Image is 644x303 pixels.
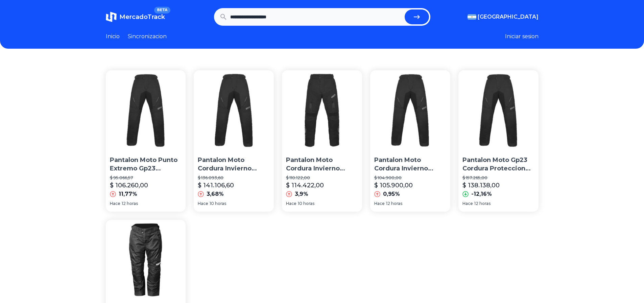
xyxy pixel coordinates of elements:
[458,70,539,212] a: Pantalon Moto Gp23 Cordura Protecciones - Plan FasPantalon Moto Gp23 Cordura Protecciones - Plan ...
[458,70,539,150] img: Pantalon Moto Gp23 Cordura Protecciones - Plan Fas
[282,70,362,212] a: Pantalon Moto Cordura Invierno Gp23 Mujer Punto Extremo Pantalon Moto Cordura Invierno Gp23 Mujer...
[468,14,476,20] img: Argentina
[194,70,274,212] a: Pantalon Moto Cordura Invierno Gp23 Urbano Punto ExtremoPantalon Moto Cordura Invierno Gp23 Urban...
[474,201,491,206] span: 12 horas
[106,220,186,300] img: Pantalon Moto Cordura Protecciones Gp23 Abrigo Desmontable
[386,201,402,206] span: 12 horas
[478,13,539,21] span: [GEOGRAPHIC_DATA]
[106,11,117,22] img: MercadoTrack
[370,70,450,150] img: Pantalon Moto Cordura Invierno Gp23 Urbano Punto Extremo
[110,156,182,173] p: Pantalon Moto Punto Extremo Gp23 Cordura Protecciones - Fas
[119,13,165,21] span: MercadoTrack
[106,11,165,22] a: MercadoTrackBETA
[106,70,186,212] a: Pantalon Moto Punto Extremo Gp23 Cordura Protecciones - FasPantalon Moto Punto Extremo Gp23 Cordu...
[295,190,308,198] p: 3,9%
[462,156,534,173] p: Pantalon Moto Gp23 Cordura Protecciones - Plan Fas
[110,181,148,190] p: $ 106.260,00
[198,201,208,206] span: Hace
[370,70,450,212] a: Pantalon Moto Cordura Invierno Gp23 Urbano Punto ExtremoPantalon Moto Cordura Invierno Gp23 Urban...
[383,190,400,198] p: 0,95%
[374,156,446,173] p: Pantalon Moto Cordura Invierno Gp23 Urbano Punto Extremo
[374,181,413,190] p: $ 105.900,00
[286,201,296,206] span: Hace
[198,156,270,173] p: Pantalon Moto Cordura Invierno Gp23 Urbano Punto Extremo
[110,201,120,206] span: Hace
[207,190,224,198] p: 3,68%
[106,70,186,150] img: Pantalon Moto Punto Extremo Gp23 Cordura Protecciones - Fas
[374,175,446,181] p: $ 104.900,00
[462,175,534,181] p: $ 157.265,00
[471,190,492,198] p: -12,16%
[128,32,167,41] a: Sincronizacion
[154,7,170,14] span: BETA
[468,13,539,21] button: [GEOGRAPHIC_DATA]
[282,70,362,150] img: Pantalon Moto Cordura Invierno Gp23 Mujer Punto Extremo
[106,32,120,41] a: Inicio
[286,156,358,173] p: Pantalon Moto Cordura Invierno Gp23 Mujer Punto Extremo
[210,201,226,206] span: 10 horas
[119,190,137,198] p: 11,77%
[462,201,473,206] span: Hace
[110,175,182,181] p: $ 95.066,57
[374,201,385,206] span: Hace
[505,32,539,41] button: Iniciar sesion
[122,201,138,206] span: 12 horas
[298,201,314,206] span: 10 horas
[462,181,500,190] p: $ 138.138,00
[198,181,234,190] p: $ 141.106,60
[286,181,324,190] p: $ 114.422,00
[198,175,270,181] p: $ 136.093,60
[286,175,358,181] p: $ 110.122,00
[194,70,274,150] img: Pantalon Moto Cordura Invierno Gp23 Urbano Punto Extremo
